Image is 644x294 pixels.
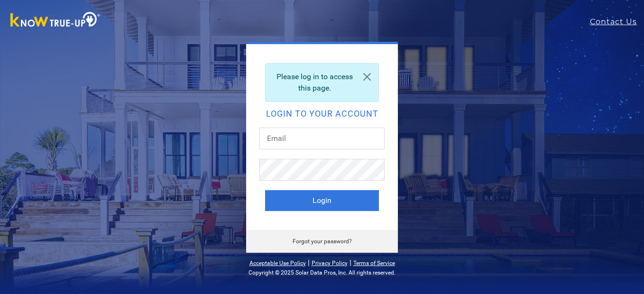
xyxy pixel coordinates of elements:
div: Please log in to access this page. [265,63,379,102]
a: Privacy Policy [312,260,348,266]
a: Terms of Service [353,260,395,266]
a: Contact Us [590,16,644,28]
input: Email [259,128,385,149]
a: Acceptable Use Policy [249,260,306,266]
span: | [350,258,351,267]
img: Know True-Up [6,10,105,31]
a: Forgot your password? [293,238,352,245]
button: Login [265,190,379,211]
a: Close [356,64,378,90]
h2: Login to your account [265,110,379,118]
span: | [308,258,310,267]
